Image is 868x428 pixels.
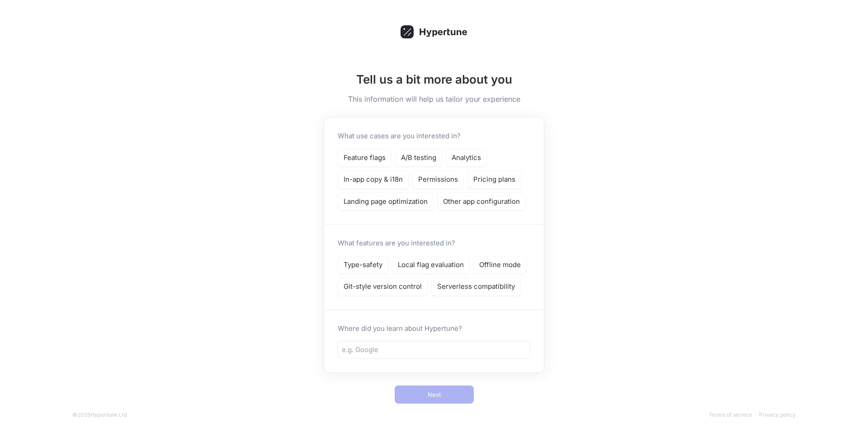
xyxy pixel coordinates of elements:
[473,174,515,185] p: Pricing plans
[443,197,520,207] p: Other app configuration
[401,153,436,163] p: A/B testing
[428,392,441,397] span: Next
[344,260,382,270] p: Type-safety
[344,197,428,207] p: Landing page optimization
[709,411,752,418] a: Terms of service
[437,282,515,292] p: Serverless compatibility
[342,345,526,355] input: e.g. Google
[324,94,544,104] h5: This information will help us tailor your experience
[398,260,464,270] p: Local flag evaluation
[395,386,474,404] button: Next
[72,411,127,419] div: © 2025 Hypertune Ltd
[452,153,481,163] p: Analytics
[344,174,403,185] p: In-app copy & i18n
[759,411,796,418] a: Privacy policy
[338,131,461,141] p: What use cases are you interested in?
[338,238,455,249] p: What features are you interested in?
[344,282,422,292] p: Git-style version control
[338,324,530,334] p: Where did you learn about Hypertune?
[418,174,458,185] p: Permissions
[479,260,521,270] p: Offline mode
[324,71,544,88] h1: Tell us a bit more about you
[344,153,386,163] p: Feature flags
